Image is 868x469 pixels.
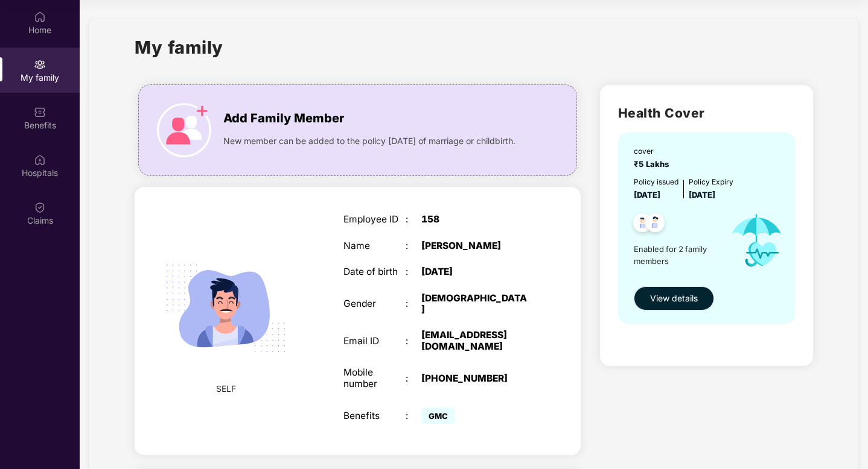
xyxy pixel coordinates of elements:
[634,243,720,268] span: Enabled for 2 family members
[343,367,406,389] div: Mobile number
[689,190,715,200] span: [DATE]
[216,382,236,395] span: SELF
[650,292,698,305] span: View details
[157,103,211,157] img: icon
[421,241,530,251] div: [PERSON_NAME]
[406,373,421,384] div: :
[634,286,714,310] button: View details
[223,134,515,148] span: New member can be added to the policy [DATE] of marriage or childbirth.
[421,408,455,424] span: GMC
[406,266,421,277] div: :
[343,214,406,225] div: Employee ID
[343,336,406,347] div: Email ID
[634,146,674,157] div: cover
[720,201,793,280] img: icon
[406,411,421,421] div: :
[34,106,46,118] img: svg+xml;base64,PHN2ZyBpZD0iQmVuZWZpdHMiIHhtbG5zPSJodHRwOi8vd3d3LnczLm9yZy8yMDAwL3N2ZyIgd2lkdGg9Ij...
[343,241,406,251] div: Name
[406,336,421,347] div: :
[421,214,530,225] div: 158
[34,58,46,71] img: svg+xml;base64,PHN2ZyB3aWR0aD0iMjAiIGhlaWdodD0iMjAiIHZpZXdCb3g9IjAgMCAyMCAyMCIgZmlsbD0ibm9uZSIgeG...
[34,154,46,166] img: svg+xml;base64,PHN2ZyBpZD0iSG9zcGl0YWxzIiB4bWxucz0iaHR0cDovL3d3dy53My5vcmcvMjAwMC9zdmciIHdpZHRoPS...
[135,34,223,61] h1: My family
[421,266,530,277] div: [DATE]
[421,293,530,315] div: [DEMOGRAPHIC_DATA]
[618,103,795,123] h2: Health Cover
[406,298,421,309] div: :
[634,159,674,169] span: ₹5 Lakhs
[628,210,657,239] img: svg+xml;base64,PHN2ZyB4bWxucz0iaHR0cDovL3d3dy53My5vcmcvMjAwMC9zdmciIHdpZHRoPSI0OC45NDMiIGhlaWdodD...
[634,177,678,188] div: Policy issued
[34,201,46,213] img: svg+xml;base64,PHN2ZyBpZD0iQ2xhaW0iIHhtbG5zPSJodHRwOi8vd3d3LnczLm9yZy8yMDAwL3N2ZyIgd2lkdGg9IjIwIi...
[34,11,46,23] img: svg+xml;base64,PHN2ZyBpZD0iSG9tZSIgeG1sbnM9Imh0dHA6Ly93d3cudzMub3JnLzIwMDAvc3ZnIiB3aWR0aD0iMjAiIG...
[343,266,406,277] div: Date of birth
[421,330,530,352] div: [EMAIL_ADDRESS][DOMAIN_NAME]
[152,234,300,383] img: svg+xml;base64,PHN2ZyB4bWxucz0iaHR0cDovL3d3dy53My5vcmcvMjAwMC9zdmciIHdpZHRoPSIyMjQiIGhlaWdodD0iMT...
[689,177,733,188] div: Policy Expiry
[406,214,421,225] div: :
[343,298,406,309] div: Gender
[634,190,660,200] span: [DATE]
[640,210,670,239] img: svg+xml;base64,PHN2ZyB4bWxucz0iaHR0cDovL3d3dy53My5vcmcvMjAwMC9zdmciIHdpZHRoPSI0OC45NDMiIGhlaWdodD...
[406,241,421,251] div: :
[421,373,530,384] div: [PHONE_NUMBER]
[343,411,406,421] div: Benefits
[223,109,344,128] span: Add Family Member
